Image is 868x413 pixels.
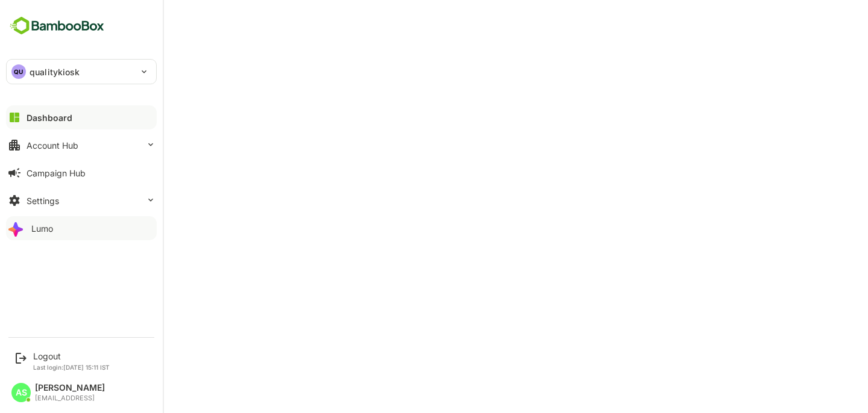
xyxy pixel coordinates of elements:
button: Campaign Hub [6,161,157,185]
div: [PERSON_NAME] [35,383,105,393]
div: [EMAIL_ADDRESS] [35,394,105,402]
button: Lumo [6,216,157,240]
div: Dashboard [27,113,72,123]
div: AS [11,383,31,402]
p: Last login: [DATE] 15:11 IST [33,364,110,371]
div: QUqualitykiosk [7,60,156,84]
div: Settings [27,196,59,206]
button: Settings [6,188,157,213]
div: Logout [33,351,110,361]
img: BambooboxFullLogoMark.5f36c76dfaba33ec1ec1367b70bb1252.svg [6,14,108,37]
div: QU [11,64,26,79]
button: Dashboard [6,105,157,129]
div: Campaign Hub [27,168,86,178]
p: qualitykiosk [30,66,80,78]
button: Account Hub [6,133,157,157]
div: Lumo [31,223,53,234]
div: Account Hub [27,140,78,151]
